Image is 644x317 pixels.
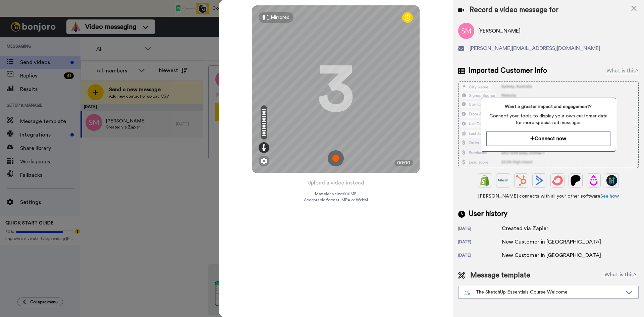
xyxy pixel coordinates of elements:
div: [DATE] [458,239,502,246]
img: nextgen-template.svg [464,290,470,295]
span: [PERSON_NAME] connects with all your other software [458,193,639,200]
img: Drip [588,175,599,186]
button: Connect now [486,131,610,146]
span: User history [469,209,507,219]
a: See how [600,194,619,199]
div: New Customer in [GEOGRAPHIC_DATA] [502,251,601,259]
div: Created via Zapier [502,224,548,232]
img: Patreon [570,175,581,186]
img: GoHighLevel [606,175,617,186]
img: Hubspot [516,175,527,186]
div: What is this? [606,67,639,75]
img: ActiveCampaign [534,175,545,186]
div: [DATE] [458,226,502,232]
div: New Customer in [GEOGRAPHIC_DATA] [502,238,601,246]
div: The SketchUp Essentials Course Welcome [464,289,622,296]
span: Connect your tools to display your own customer data for more specialized messages [486,113,610,126]
img: Shopify [480,175,490,186]
span: Imported Customer Info [469,66,547,76]
span: Want a greater impact and engagement? [486,103,610,110]
img: ic_record_start.svg [328,150,344,166]
div: 00:00 [394,160,413,166]
span: Acceptable format: MP4 or WebM [304,197,368,203]
button: Upload a video instead [306,178,366,187]
img: ConvertKit [552,175,563,186]
img: ic_gear.svg [261,158,267,164]
span: Message template [470,270,530,280]
img: Ontraport [498,175,508,186]
div: [DATE] [458,253,502,259]
span: Max video size: 500 MB [315,191,357,197]
div: 3 [317,64,354,114]
button: What is this? [602,270,639,280]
